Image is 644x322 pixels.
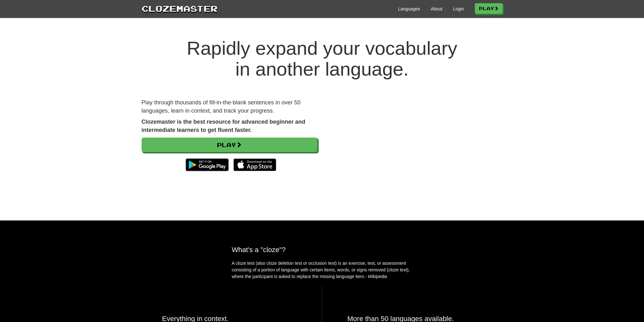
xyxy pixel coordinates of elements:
strong: Clozemaster is the best resource for advanced beginner and intermediate learners to get fluent fa... [142,119,305,133]
a: Play [142,138,317,152]
a: Play [475,3,503,14]
a: About [431,6,443,12]
p: A cloze test (also cloze deletion test or occlusion test) is an exercise, test, or assessment con... [232,260,412,280]
em: - Wikipedia [365,274,387,279]
img: Get it on Google Play [182,155,232,174]
h2: What's a "cloze"? [232,246,412,254]
p: Play through thousands of fill-in-the-blank sentences in over 50 languages, learn in context, and... [142,99,317,115]
a: Clozemaster [142,3,218,14]
a: Languages [398,6,420,12]
img: Download_on_the_App_Store_Badge_US-UK_135x40-25178aeef6eb6b83b96f5f2d004eda3bffbb37122de64afbaef7... [233,158,276,171]
a: Login [453,6,464,12]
